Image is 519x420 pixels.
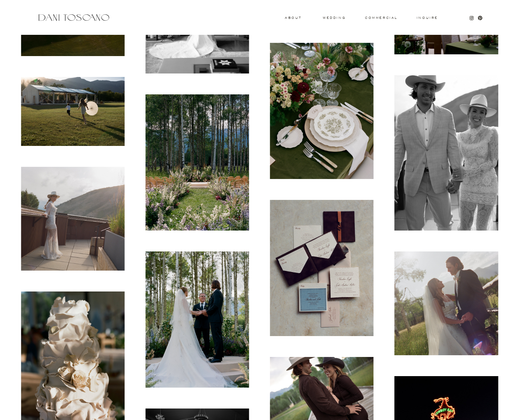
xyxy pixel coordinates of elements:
a: commercial [365,16,397,19]
a: Inquire [416,16,438,20]
a: About [285,16,300,19]
a: wedding [323,16,345,19]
